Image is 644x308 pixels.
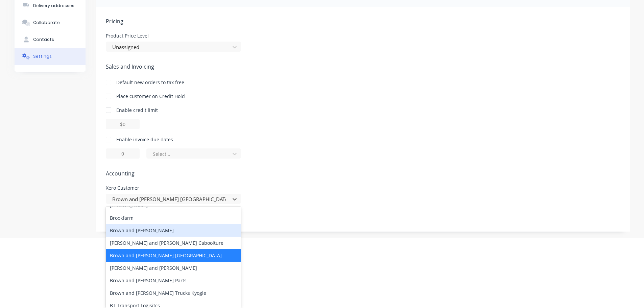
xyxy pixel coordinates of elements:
button: Collaborate [15,14,86,31]
div: Brookfarm [106,212,241,224]
div: [PERSON_NAME] and [PERSON_NAME] Caboolture [106,237,241,249]
button: Contacts [15,31,86,48]
div: Product Price Level [106,33,241,38]
input: 0 [106,148,140,159]
div: Brown and [PERSON_NAME] [106,224,241,237]
div: Brown and [PERSON_NAME] Trucks Kyogle [106,287,241,299]
div: Enable invoice due dates [116,136,173,143]
button: Settings [15,48,86,65]
div: Brown and [PERSON_NAME] [GEOGRAPHIC_DATA] [106,249,241,262]
span: Sales and Invoicing [106,63,620,71]
div: Brown and [PERSON_NAME] Parts [106,274,241,287]
span: Pricing [106,17,620,25]
div: Contacts [33,37,54,43]
div: Place customer on Credit Hold [116,93,185,100]
div: Settings [33,53,52,60]
div: [PERSON_NAME] and [PERSON_NAME] [106,262,241,274]
span: Accounting [106,169,620,177]
div: Collaborate [33,20,60,26]
input: $0 [106,119,140,129]
div: Delivery addresses [33,3,74,9]
div: Default new orders to tax free [116,79,184,86]
div: Enable credit limit [116,106,158,114]
div: Xero Customer [106,186,241,190]
div: Select... [153,150,226,158]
